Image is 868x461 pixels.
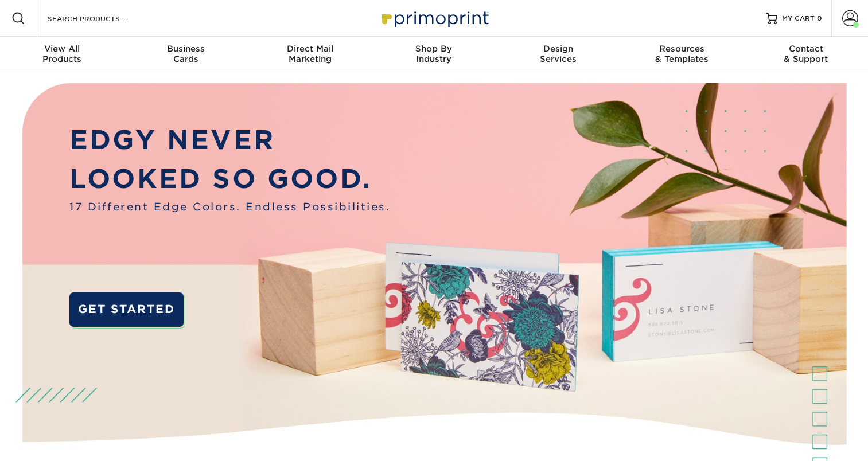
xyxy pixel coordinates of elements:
a: Shop ByIndustry [372,37,496,73]
img: Primoprint [377,6,492,30]
input: SEARCH PRODUCTS..... [46,11,158,25]
div: Services [496,44,620,64]
span: Business [124,44,248,54]
div: & Support [744,44,868,64]
span: Contact [744,44,868,54]
span: Shop By [372,44,496,54]
div: Marketing [248,44,372,64]
p: LOOKED SO GOOD. [69,159,390,198]
div: Cards [124,44,248,64]
span: 17 Different Edge Colors. Endless Possibilities. [69,199,390,214]
span: MY CART [782,14,815,24]
a: Resources& Templates [620,37,744,73]
a: DesignServices [496,37,620,73]
a: BusinessCards [124,37,248,73]
a: Direct MailMarketing [248,37,372,73]
span: Resources [620,44,744,54]
span: Direct Mail [248,44,372,54]
div: Industry [372,44,496,64]
span: Design [496,44,620,54]
a: GET STARTED [69,292,184,327]
span: 0 [817,14,822,22]
a: Contact& Support [744,37,868,73]
p: EDGY NEVER [69,120,390,159]
div: & Templates [620,44,744,64]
